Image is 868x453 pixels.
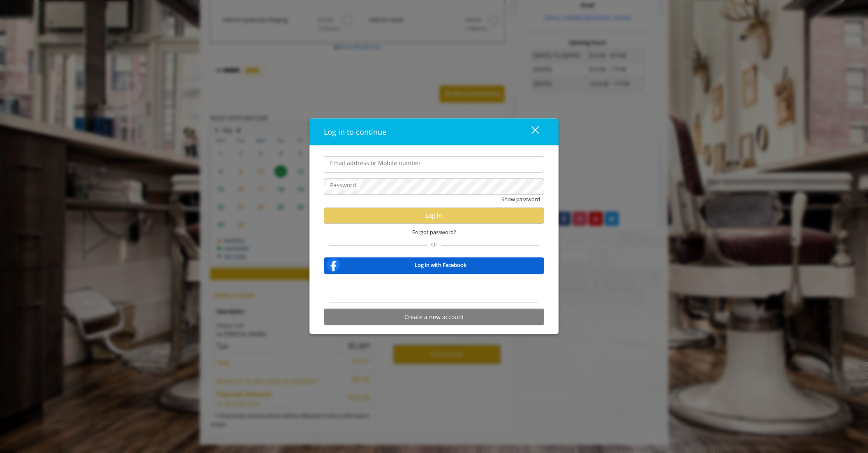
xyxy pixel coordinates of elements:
[522,126,538,138] div: close dialog
[325,257,342,273] img: facebook-logo
[324,207,544,223] button: Log in
[326,180,360,189] label: Password
[397,280,472,298] div: Sign in with Google. Opens in new tab
[324,309,544,325] button: Create a new account
[427,241,441,248] span: Or
[324,156,544,172] input: Email address or Mobile number
[412,228,456,236] span: Forgot password?
[324,178,544,195] input: Password
[415,261,466,269] b: Log in with Facebook
[516,123,544,140] button: close dialog
[501,195,540,203] button: Show password
[324,126,386,136] span: Log in to continue
[392,280,476,298] iframe: Sign in with Google Button
[326,158,425,167] label: Email address or Mobile number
